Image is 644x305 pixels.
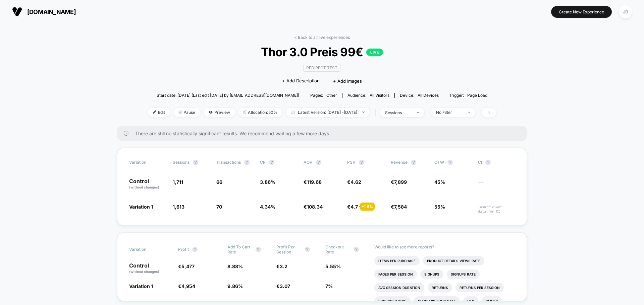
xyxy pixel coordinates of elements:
[304,204,323,210] span: €
[374,244,515,249] p: Would like to see more reports?
[129,185,159,189] span: (without changes)
[276,263,287,269] span: €
[478,205,515,214] span: Insufficient data for CI
[304,160,313,165] span: AOV
[135,131,514,136] span: There are still no statistically significant results. We recommend waiting a few more days
[417,112,419,113] img: end
[617,5,634,19] button: JB
[351,204,358,210] span: 4.7
[173,160,190,165] span: Sessions
[385,110,412,115] div: sessions
[374,256,420,265] li: Items Per Purchase
[423,256,484,265] li: Product Details Views Rate
[373,108,380,118] span: |
[434,204,445,210] span: 55%
[434,160,471,165] span: OTW
[165,45,479,59] span: Thor 3.0 Preis 99€
[360,203,375,211] div: + 1.8 %
[374,270,417,279] li: Pages Per Session
[256,247,261,252] button: ?
[362,111,365,113] img: end
[294,35,350,40] a: < Back to all live experiences
[354,247,359,252] button: ?
[478,180,515,190] span: ---
[280,283,290,289] span: 3.07
[173,108,200,117] span: Pause
[291,110,294,114] img: calendar
[280,263,287,269] span: 3.2
[333,78,362,84] span: + Add Images
[420,270,443,279] li: Signups
[436,110,463,115] div: No Filter
[351,179,361,185] span: 4.62
[193,160,198,165] button: ?
[467,93,487,98] span: Page Load
[216,204,222,210] span: 70
[347,204,358,210] span: €
[428,283,452,292] li: Returns
[227,263,243,269] span: 8.88 %
[216,179,222,185] span: 66
[325,244,350,254] span: Checkout Rate
[12,7,22,17] img: Visually logo
[391,160,408,165] span: Revenue
[551,6,612,18] button: Create New Experience
[304,179,322,185] span: €
[153,110,156,114] img: edit
[269,160,274,165] button: ?
[10,6,78,17] button: [DOMAIN_NAME]
[260,204,275,210] span: 4.34 %
[227,244,252,254] span: Add To Cart Rate
[366,49,383,56] p: LIVE
[619,5,632,18] div: JB
[244,160,250,165] button: ?
[449,93,487,98] div: Trigger:
[244,110,246,114] img: rebalance
[468,111,470,113] img: end
[276,244,301,254] span: Profit Per Session
[192,247,198,252] button: ?
[260,160,266,165] span: CR
[411,160,416,165] button: ?
[359,160,364,165] button: ?
[178,110,182,114] img: end
[276,283,290,289] span: €
[455,283,504,292] li: Returns Per Session
[129,270,159,274] span: (without changes)
[129,160,166,165] span: Variation
[181,283,195,289] span: 4,954
[129,204,153,210] span: Variation 1
[216,160,241,165] span: Transactions
[129,263,171,274] p: Control
[204,108,235,117] span: Preview
[260,179,275,185] span: 3.86 %
[394,179,407,185] span: 7,899
[181,263,195,269] span: 5,477
[148,108,170,117] span: Edit
[485,160,491,165] button: ?
[178,283,195,289] span: €
[325,283,333,289] span: 7 %
[347,93,389,98] div: Audience:
[173,179,183,185] span: 1,711
[286,108,370,117] span: Latest Version: [DATE] - [DATE]
[238,108,282,117] span: Allocation: 50%
[347,179,361,185] span: €
[478,160,515,165] span: CI
[394,93,444,98] span: Device:
[178,263,195,269] span: €
[310,93,337,98] div: Pages:
[173,204,184,210] span: 1,613
[326,93,337,98] span: other
[157,93,299,98] span: Start date: [DATE] (Last edit [DATE] by [EMAIL_ADDRESS][DOMAIN_NAME])
[282,78,320,84] span: + Add Description
[305,247,310,252] button: ?
[307,179,322,185] span: 119.68
[347,160,356,165] span: PSV
[434,179,445,185] span: 45%
[325,263,341,269] span: 5.55 %
[129,283,153,289] span: Variation 1
[129,244,166,254] span: Variation
[370,93,389,98] span: All Visitors
[303,64,340,72] span: Redirect Test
